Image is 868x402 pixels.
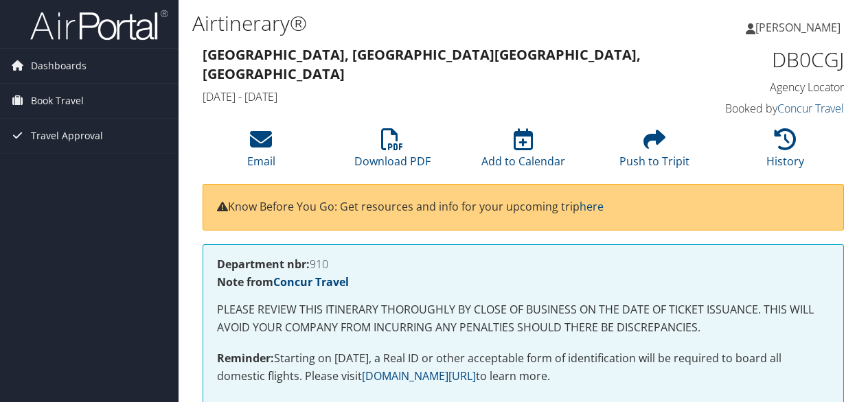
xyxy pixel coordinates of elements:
span: Travel Approval [31,119,103,153]
a: Email [247,136,275,169]
a: here [580,199,604,214]
a: Add to Calendar [481,136,565,169]
a: Concur Travel [777,101,844,116]
p: PLEASE REVIEW THIS ITINERARY THOROUGHLY BY CLOSE OF BUSINESS ON THE DATE OF TICKET ISSUANCE. THIS... [217,301,830,336]
a: Download PDF [354,136,431,169]
h1: Airtinerary® [192,9,634,38]
span: [PERSON_NAME] [755,20,841,35]
a: Concur Travel [273,274,349,289]
a: [PERSON_NAME] [746,7,854,48]
h4: [DATE] - [DATE] [203,89,678,104]
h1: DB0CGJ [699,45,844,74]
strong: Department nbr: [217,257,310,272]
h4: Agency Locator [699,80,844,95]
strong: [GEOGRAPHIC_DATA], [GEOGRAPHIC_DATA] [GEOGRAPHIC_DATA], [GEOGRAPHIC_DATA] [203,45,641,83]
h4: 910 [217,259,830,270]
strong: Reminder: [217,351,274,366]
span: Dashboards [31,49,87,83]
p: Know Before You Go: Get resources and info for your upcoming trip [217,198,830,216]
h4: Booked by [699,101,844,116]
a: History [766,136,804,169]
a: [DOMAIN_NAME][URL] [362,368,476,383]
strong: Note from [217,274,349,289]
p: Starting on [DATE], a Real ID or other acceptable form of identification will be required to boar... [217,350,830,385]
span: Book Travel [31,84,84,118]
a: Push to Tripit [619,136,689,169]
img: airportal-logo.png [30,9,168,41]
